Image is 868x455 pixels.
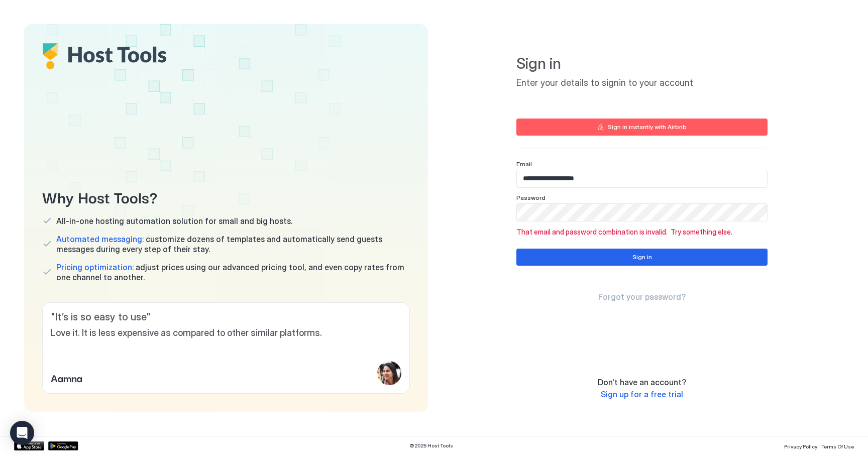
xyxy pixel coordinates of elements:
a: Forgot your password? [598,292,686,302]
span: Love it. It is less expensive as compared to other similar platforms. [51,327,401,339]
button: Sign in instantly with Airbnb [516,119,768,136]
span: customize dozens of templates and automatically send guests messages during every step of their s... [56,234,410,254]
span: Pricing optimization: [56,262,134,272]
input: Input Field [517,170,767,187]
a: Google Play Store [48,441,78,450]
span: All-in-one hosting automation solution for small and big hosts. [56,216,292,226]
span: Terms Of Use [821,443,854,449]
div: Sign in instantly with Airbnb [608,123,687,132]
button: Sign in [516,249,768,266]
span: © 2025 Host Tools [409,442,453,449]
span: Automated messaging: [56,234,144,244]
div: Sign in [632,253,652,262]
span: Enter your details to signin to your account [516,77,768,89]
span: Privacy Policy [784,443,817,449]
span: Password [516,194,546,201]
div: Open Intercom Messenger [10,421,34,445]
a: Sign up for a free trial [601,389,683,400]
a: App Store [14,441,44,450]
span: Email [516,160,532,168]
span: Aamna [51,370,82,385]
span: " It’s is so easy to use " [51,311,401,323]
span: Sign up for a free trial [601,389,683,399]
span: adjust prices using our advanced pricing tool, and even copy rates from one channel to another. [56,262,410,282]
a: Privacy Policy [784,440,817,451]
span: That email and password combination is invalid. Try something else. [516,227,768,237]
input: Input Field [517,204,767,221]
div: profile [377,361,401,385]
span: Sign in [516,54,768,73]
a: Terms Of Use [821,440,854,451]
span: Why Host Tools? [42,185,410,208]
span: Don't have an account? [598,377,686,387]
